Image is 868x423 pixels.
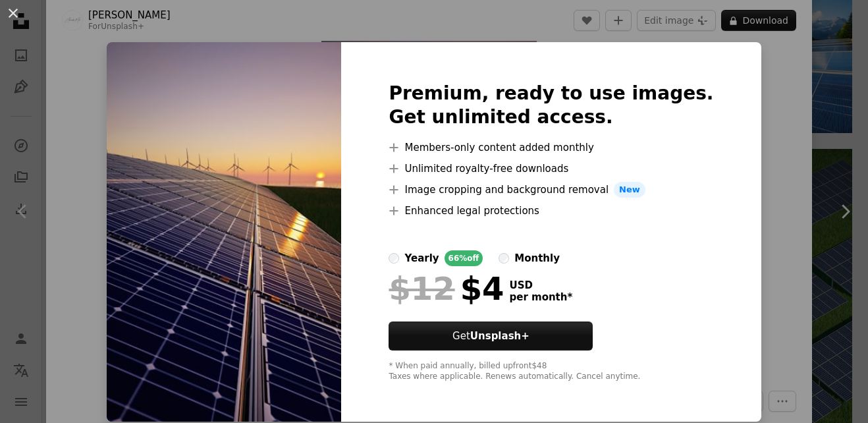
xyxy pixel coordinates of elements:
button: GetUnsplash+ [389,322,593,351]
div: $4 [389,271,504,306]
li: Unlimited royalty-free downloads [389,161,713,177]
span: USD [509,279,572,291]
input: monthly [499,253,509,264]
li: Image cropping and background removal [389,182,713,198]
div: 66% off [445,250,483,266]
span: per month * [509,291,572,303]
span: New [614,182,645,198]
li: Members-only content added monthly [389,140,713,155]
img: premium_photo-1679917152396-4b18accacb9d [107,42,341,422]
h2: Premium, ready to use images. Get unlimited access. [389,82,713,129]
li: Enhanced legal protections [389,203,713,219]
input: yearly66%off [389,253,399,264]
div: yearly [404,250,439,266]
div: monthly [514,250,560,266]
strong: Unsplash+ [470,330,529,342]
div: * When paid annually, billed upfront $48 Taxes where applicable. Renews automatically. Cancel any... [389,361,713,382]
span: $12 [389,271,454,306]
